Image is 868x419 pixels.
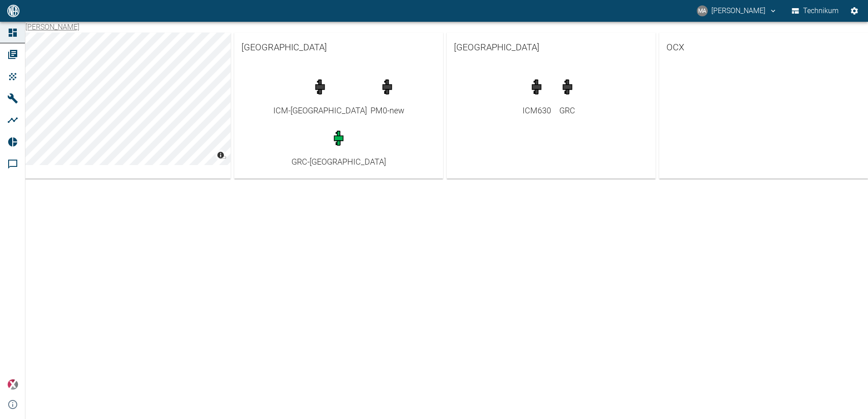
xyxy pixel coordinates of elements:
div: ICM-[GEOGRAPHIC_DATA] [273,104,367,117]
button: mateus.andrade@neuman-esser.com.br [695,3,779,19]
img: logo [6,5,20,17]
div: ICM630 [523,104,551,117]
button: Technikum [790,3,841,19]
div: MA [697,5,708,16]
img: Xplore Logo [7,379,18,390]
button: Settings [846,3,863,19]
a: [GEOGRAPHIC_DATA] [447,33,656,62]
a: GRC-[GEOGRAPHIC_DATA] [291,126,386,168]
a: ICM-[GEOGRAPHIC_DATA] [273,74,367,117]
a: [GEOGRAPHIC_DATA] [234,33,443,62]
div: GRC [555,104,580,117]
a: [PERSON_NAME] [25,23,79,31]
span: [GEOGRAPHIC_DATA] [242,40,436,54]
span: [GEOGRAPHIC_DATA] [454,40,648,54]
canvas: Map [22,33,231,165]
a: GRC [555,74,580,117]
nav: breadcrumb [25,22,79,33]
span: OCX [666,40,861,54]
a: ICM630 [523,74,551,117]
div: PM0-new [370,104,404,117]
a: PM0-new [370,74,404,117]
a: OCX [659,33,868,62]
div: GRC-[GEOGRAPHIC_DATA] [291,156,386,168]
